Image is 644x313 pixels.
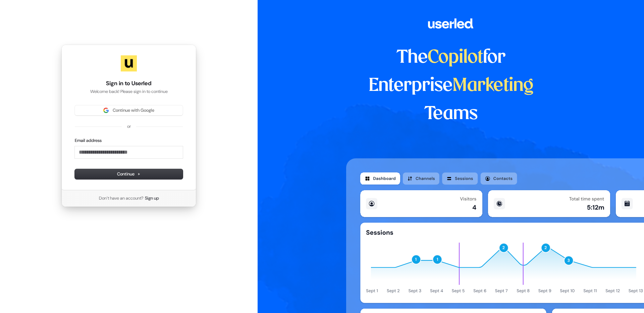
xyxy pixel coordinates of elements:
button: Sign in with GoogleContinue with Google [75,105,183,115]
span: Copilot [428,49,483,66]
h1: The for Enterprise Teams [346,44,556,128]
button: Continue [75,169,183,179]
span: Don’t have an account? [99,195,144,201]
p: Welcome back! Please sign in to continue [75,89,183,95]
label: Email address [75,138,102,144]
p: or [127,123,131,129]
h1: Sign in to Userled [75,80,183,88]
img: Userled [121,55,137,71]
span: Continue with Google [113,107,154,113]
a: Sign up [145,195,159,201]
span: Marketing [452,77,534,95]
img: Sign in with Google [103,108,109,113]
span: Continue [117,171,141,177]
